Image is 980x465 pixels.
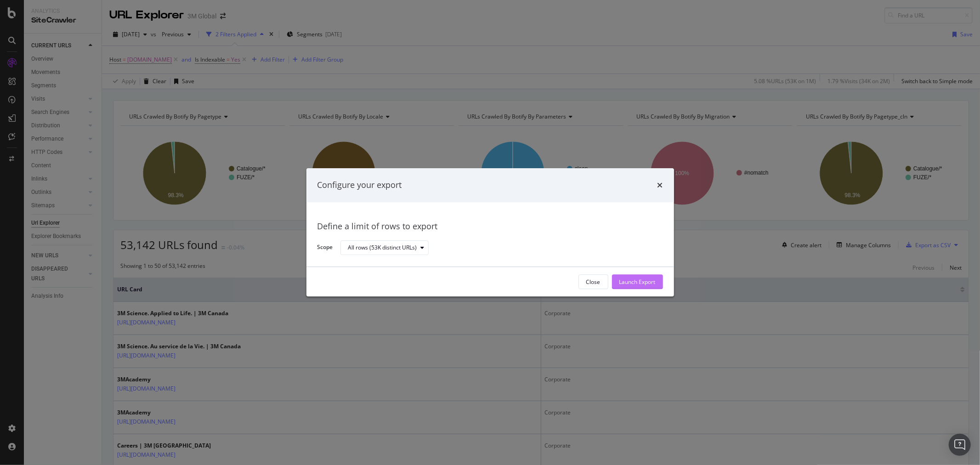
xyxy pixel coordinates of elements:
div: modal [306,168,674,296]
button: Close [578,275,608,289]
button: Launch Export [612,275,663,289]
div: Configure your export [317,179,402,191]
div: All rows (53K distinct URLs) [348,245,417,250]
div: Open Intercom Messenger [949,434,971,456]
div: Launch Export [619,278,656,286]
div: Close [586,278,600,286]
div: Define a limit of rows to export [317,221,663,232]
div: times [657,179,663,191]
label: Scope [317,244,333,254]
button: All rows (53K distinct URLs) [340,240,429,255]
